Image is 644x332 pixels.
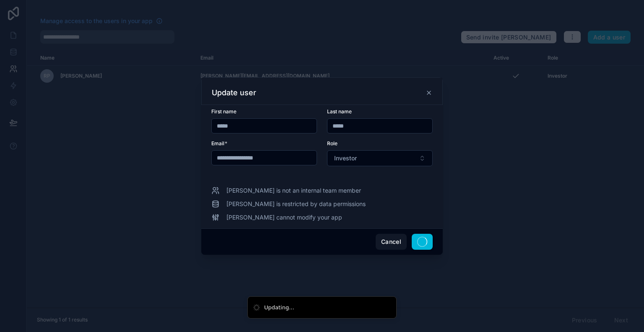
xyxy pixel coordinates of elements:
h3: Update user [212,88,256,98]
span: [PERSON_NAME] is restricted by data permissions [226,200,366,208]
span: Role [327,140,338,146]
span: [PERSON_NAME] cannot modify your app [226,213,342,222]
button: Select Button [327,150,433,166]
span: Last name [327,108,352,115]
button: Cancel [376,234,407,250]
span: Investor [334,154,357,162]
span: Email [211,140,224,146]
div: Updating... [264,303,294,312]
span: [PERSON_NAME] is not an internal team member [226,186,361,195]
span: First name [211,108,236,115]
